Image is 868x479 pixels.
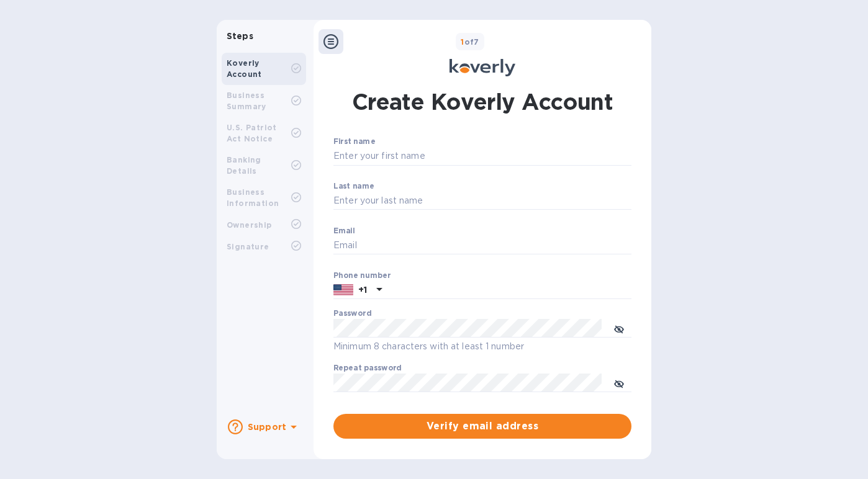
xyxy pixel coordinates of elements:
input: Enter your last name [333,192,631,210]
b: Koverly Account [227,58,262,79]
b: of 7 [461,37,479,47]
label: Last name [333,182,374,190]
button: Verify email address [333,414,631,439]
b: Banking Details [227,155,261,176]
b: Support [248,422,286,432]
input: Enter your first name [333,147,631,166]
span: 1 [461,37,464,47]
b: Signature [227,242,269,251]
label: First name [333,138,375,146]
b: Business Information [227,187,279,208]
b: Ownership [227,220,272,230]
button: toggle password visibility [607,316,631,341]
img: US [333,283,353,297]
h1: Create Koverly Account [352,86,613,117]
b: U.S. Patriot Act Notice [227,123,277,143]
label: Password [333,310,371,318]
button: toggle password visibility [607,370,631,395]
label: Repeat password [333,365,402,372]
p: Minimum 8 characters with at least 1 number [333,339,631,354]
b: Steps [227,31,253,41]
input: Email [333,236,631,255]
label: Email [333,227,355,235]
b: Business Summary [227,91,266,111]
label: Phone number [333,272,391,279]
span: Verify email address [343,419,622,434]
span: By logging in you agree to [PERSON_NAME]'s and . [383,450,582,472]
p: +1 [358,284,367,296]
